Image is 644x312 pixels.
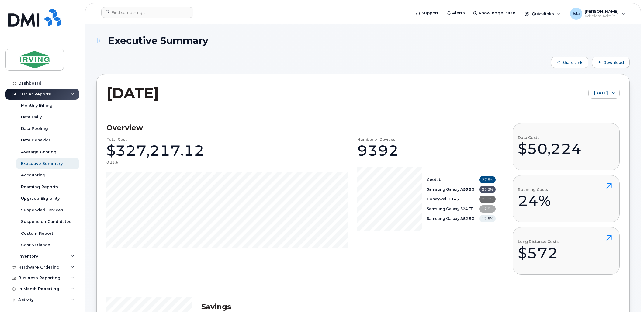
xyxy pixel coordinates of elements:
h4: Number of Devices [357,137,395,141]
b: Geotab [427,177,441,182]
span: 21.9% [479,196,496,203]
span: 25.2% [479,186,496,193]
span: 12.8% [479,205,496,213]
button: Share Link [551,57,588,68]
b: Samsung Galaxy A53 5G [427,187,474,192]
div: 9392 [357,141,399,160]
b: Samsung Galaxy S24 FE [427,206,473,211]
span: 27.5% [479,176,496,183]
h2: [DATE] [106,84,159,102]
h3: Overview [106,123,496,132]
h4: Total Cost [106,137,127,141]
span: Executive Summary [108,35,208,46]
button: Download [592,57,630,68]
div: $327,217.12 [106,141,204,160]
div: 0.23% [106,160,118,165]
span: August 2025 [589,88,608,99]
div: $50,224 [518,140,582,158]
h4: Long Distance Costs [518,240,559,244]
b: Honeywell CT45 [427,197,459,201]
button: Long Distance Costs$572 [513,227,620,274]
button: Roaming Costs24% [513,175,620,222]
span: Download [603,60,624,65]
span: Share Link [562,60,583,65]
h3: Savings [201,302,620,311]
div: 24% [518,192,551,210]
h4: Roaming Costs [518,188,551,192]
h4: Data Costs [518,136,582,140]
b: Samsung Galaxy A52 5G [427,216,474,221]
div: $572 [518,244,559,262]
span: 12.5% [479,215,496,222]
